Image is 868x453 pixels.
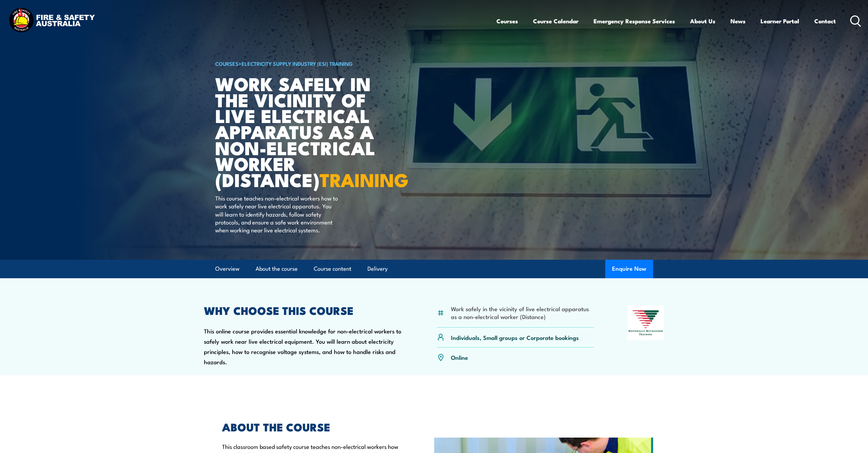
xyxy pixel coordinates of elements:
a: News [730,12,746,30]
a: Delivery [367,260,388,278]
a: Overview [215,260,239,278]
h1: Work safely in the vicinity of live electrical apparatus as a non-electrical worker (Distance) [215,75,384,187]
a: Contact [814,12,836,30]
div: This online course provides essential knowledge for non-electrical workers to safely work near li... [204,305,404,367]
a: About the course [256,260,298,278]
h2: WHY CHOOSE THIS COURSE [204,305,404,315]
li: Work safely in the vicinity of live electrical apparatus as a non-electrical worker (Distance) [451,305,594,321]
a: Emergency Response Services [594,12,675,30]
p: Online [451,353,468,361]
a: About Us [690,12,715,30]
p: This course teaches non-electrical workers how to work safely near live electrical apparatus. You... [215,194,340,234]
strong: TRAINING [320,165,409,193]
a: Course content [314,260,351,278]
a: Course Calendar [533,12,579,30]
a: COURSES [215,60,238,67]
a: Courses [496,12,518,30]
h2: ABOUT THE COURSE [222,422,403,431]
img: Nationally Recognised Training logo. [627,305,664,340]
a: Electricity Supply Industry (ESI) Training [242,60,353,67]
p: Individuals, Small groups or Corporate bookings [451,333,579,341]
a: Learner Portal [761,12,799,30]
button: Enquire Now [605,260,653,278]
h6: > [215,59,384,68]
